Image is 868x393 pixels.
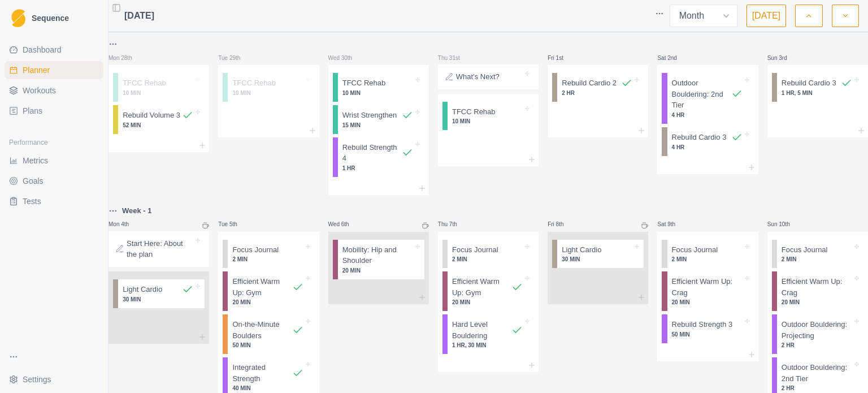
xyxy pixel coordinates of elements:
[223,240,314,269] div: Focus Journal2 MIN
[328,54,362,62] p: Wed 30th
[662,271,753,311] div: Efficient Warm Up: Crag20 MIN
[442,271,534,311] div: Efficient Warm Up: Gym20 MIN
[23,105,42,116] span: Plans
[772,314,863,354] div: Outdoor Bouldering: Projecting2 HR
[232,276,292,298] p: Efficient Warm Up: Gym
[452,341,523,349] p: 1 HR, 30 MIN
[123,89,193,97] p: 10 MIN
[342,110,397,121] p: Wrist Strengthen
[333,105,424,134] div: Wrist Strengthen15 MIN
[123,110,180,121] p: Rebuild Volume 3
[782,362,852,384] p: Outdoor Bouldering: 2nd Tier
[328,220,362,228] p: Wed 6th
[232,362,292,384] p: Integrated Strength
[438,220,472,228] p: Thu 7th
[223,271,314,311] div: Efficient Warm Up: Gym20 MIN
[108,54,142,62] p: Mon 28th
[442,314,534,354] div: Hard Level Bouldering1 HR, 30 MIN
[333,240,424,279] div: Mobility: Hip and Shoulder20 MIN
[452,298,523,306] p: 20 MIN
[438,64,539,89] div: What's Next?
[108,231,209,267] div: Start Here: About the plan
[672,298,743,306] p: 20 MIN
[767,220,801,228] p: Sun 10th
[23,175,44,187] span: Goals
[11,9,25,28] img: Logo
[562,89,632,97] p: 2 HR
[548,220,581,228] p: Fri 8th
[342,89,413,97] p: 10 MIN
[342,142,402,164] p: Rebuild Strength 4
[782,244,828,256] p: Focus Journal
[23,44,62,55] span: Dashboard
[662,314,753,343] div: Rebuild Strength 350 MIN
[452,255,523,264] p: 2 MIN
[123,77,166,89] p: TFCC Rehab
[552,240,644,269] div: Light Cardio30 MIN
[113,105,205,134] div: Rebuild Volume 352 MIN
[562,255,632,264] p: 30 MIN
[548,54,581,62] p: Fri 1st
[23,85,56,96] span: Workouts
[5,81,103,100] a: Workouts
[5,172,103,190] a: Goals
[562,77,617,89] p: Rebuild Cardio 2
[782,341,852,349] p: 2 HR
[672,143,743,152] p: 4 HR
[782,89,852,97] p: 1 HR, 5 MIN
[5,152,103,170] a: Metrics
[452,117,523,126] p: 10 MIN
[657,54,691,62] p: Sat 2nd
[342,77,386,89] p: TFCC Rehab
[438,54,472,62] p: Thu 31st
[672,276,743,298] p: Efficient Warm Up: Crag
[333,137,424,177] div: Rebuild Strength 41 HR
[552,73,644,102] div: Rebuild Cardio 22 HR
[456,71,500,83] p: What's Next?
[782,255,852,264] p: 2 MIN
[782,384,852,392] p: 2 HR
[223,314,314,354] div: On-the-Minute Boulders50 MIN
[772,240,863,269] div: Focus Journal2 MIN
[782,276,852,298] p: Efficient Warm Up: Crag
[5,102,103,120] a: Plans
[662,73,753,124] div: Outdoor Bouldering: 2nd Tier4 HR
[5,5,103,32] a: LogoSequence
[782,298,852,306] p: 20 MIN
[124,9,154,23] span: [DATE]
[747,5,786,27] button: [DATE]
[223,73,314,102] div: TFCC Rehab10 MIN
[782,319,852,341] p: Outdoor Bouldering: Projecting
[23,196,41,207] span: Tests
[772,73,863,102] div: Rebuild Cardio 31 HR, 5 MIN
[333,73,424,102] div: TFCC Rehab10 MIN
[232,384,303,392] p: 40 MIN
[5,370,103,388] button: Settings
[672,244,718,256] p: Focus Journal
[672,330,743,339] p: 50 MIN
[5,133,103,152] div: Performance
[657,220,691,228] p: Sat 9th
[672,255,743,264] p: 2 MIN
[232,341,303,349] p: 50 MIN
[452,244,498,256] p: Focus Journal
[767,54,801,62] p: Sun 3rd
[122,205,152,217] p: Week - 1
[123,284,162,295] p: Light Cardio
[452,319,511,341] p: Hard Level Bouldering
[342,244,413,266] p: Mobility: Hip and Shoulder
[23,155,48,166] span: Metrics
[127,238,193,260] p: Start Here: About the plan
[23,64,50,76] span: Planner
[232,77,276,89] p: TFCC Rehab
[32,14,69,22] span: Sequence
[342,164,413,172] p: 1 HR
[672,77,731,111] p: Outdoor Bouldering: 2nd Tier
[232,89,303,97] p: 10 MIN
[123,295,193,304] p: 30 MIN
[452,276,511,298] p: Efficient Warm Up: Gym
[662,127,753,156] div: Rebuild Cardio 34 HR
[218,220,252,228] p: Tue 5th
[342,266,413,275] p: 20 MIN
[232,244,279,256] p: Focus Journal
